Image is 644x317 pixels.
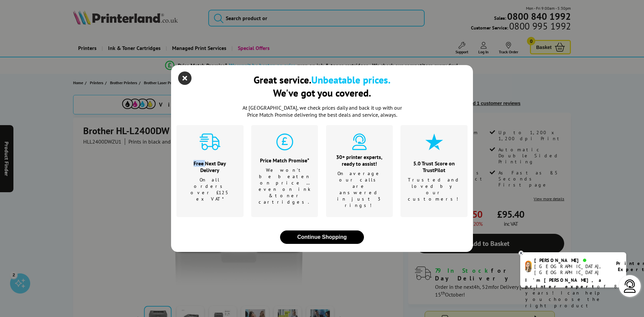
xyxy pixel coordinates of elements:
button: close modal [280,230,364,244]
div: [GEOGRAPHIC_DATA], [GEOGRAPHIC_DATA] [534,263,608,275]
button: close modal [180,73,190,83]
img: amy-livechat.png [525,261,532,272]
img: user-headset-light.svg [623,279,637,293]
div: Free Next Day Delivery [185,160,235,173]
p: of 8 years! I can help you choose the right product [525,277,621,309]
p: On all orders over £125 ex VAT* [185,177,235,202]
div: Price Match Promise* [259,157,311,164]
div: [PERSON_NAME] [534,257,608,263]
p: Trusted and loved by our customers! [408,177,461,202]
p: On average our calls are answered in just 3 rings! [334,170,385,209]
p: At [GEOGRAPHIC_DATA], we check prices daily and back it up with our Price Match Promise deliverin... [238,104,406,118]
div: 30+ printer experts, ready to assist! [334,154,385,167]
b: I'm [PERSON_NAME], a printer expert [525,277,603,289]
div: 5.0 Trust Score on TrustPilot [408,160,461,173]
p: We won't be beaten on price …even on ink & toner cartridges. [259,167,311,205]
div: Great service. We've got you covered. [254,73,390,99]
b: Unbeatable prices. [311,73,390,86]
